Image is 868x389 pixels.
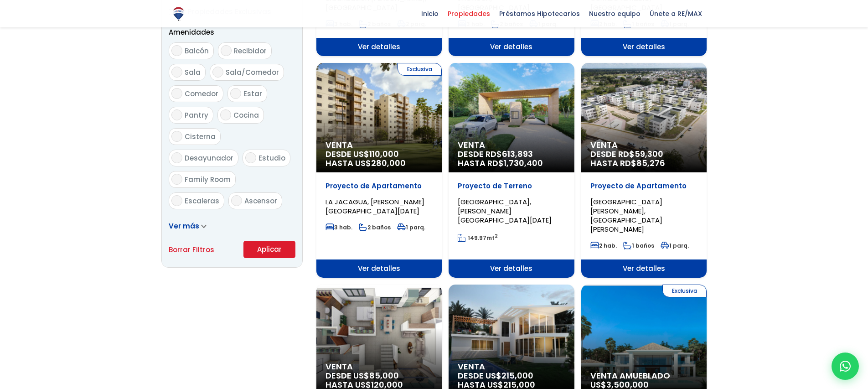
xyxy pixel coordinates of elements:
span: Ver detalles [449,38,574,56]
input: Balcón [171,45,182,56]
input: Pantry [171,109,182,120]
span: Exclusiva [398,63,442,76]
input: Estudio [245,152,256,163]
span: 613,893 [502,148,533,160]
span: Venta [325,140,433,150]
span: Venta Amueblado [590,371,697,380]
p: Amenidades [169,26,295,38]
span: Cocina [233,110,259,120]
input: Recibidor [221,45,232,56]
span: Inicio [417,7,443,21]
span: Estudio [258,153,285,163]
a: Exclusiva Venta DESDE US$110,000 HASTA US$280,000 Proyecto de Apartamento LA JACAGUA, [PERSON_NAM... [316,63,442,278]
span: 1 parq. [397,223,425,231]
span: HASTA US$ [325,159,433,168]
a: Borrar Filtros [169,244,214,255]
span: 85,276 [636,157,665,169]
span: Ver detalles [581,259,707,278]
span: 149.97 [468,234,486,242]
span: LA JACAGUA, [PERSON_NAME][GEOGRAPHIC_DATA][DATE] [325,197,424,216]
span: 85,000 [369,370,399,381]
input: Sala/Comedor [212,67,223,78]
input: Sala [171,67,182,78]
span: Family Room [185,175,231,184]
input: Escaleras [171,195,182,206]
span: Comedor [185,89,218,99]
span: Venta [458,362,565,371]
span: 2 baños [359,223,391,231]
span: Únete a RE/MAX [645,7,707,21]
span: 280,000 [371,157,406,169]
span: 215,000 [501,370,533,381]
span: Pantry [185,110,208,120]
span: Venta [590,140,697,150]
span: 1 baños [623,242,654,249]
span: 1,730,400 [504,157,543,169]
input: Cisterna [171,131,182,142]
span: [GEOGRAPHIC_DATA], [PERSON_NAME][GEOGRAPHIC_DATA][DATE] [458,197,552,225]
img: Logo de REMAX [170,6,186,22]
span: Ver más [169,221,199,231]
button: Aplicar [243,241,295,258]
a: Venta DESDE RD$613,893 HASTA RD$1,730,400 Proyecto de Terreno [GEOGRAPHIC_DATA], [PERSON_NAME][GE... [449,63,574,278]
span: Ver detalles [316,259,442,278]
span: 3 hab. [325,223,352,231]
span: 110,000 [369,148,399,160]
span: DESDE US$ [325,150,433,168]
span: Recibidor [234,46,267,56]
input: Desayunador [171,152,182,163]
span: DESDE RD$ [590,150,697,168]
span: Ver detalles [581,38,707,56]
input: Family Room [171,174,182,185]
span: Sala [185,67,201,77]
input: Ascensor [231,195,242,206]
p: Proyecto de Terreno [458,182,565,191]
span: DESDE RD$ [458,150,565,168]
span: Ver detalles [449,259,574,278]
span: Nuestro equipo [584,7,645,21]
span: [GEOGRAPHIC_DATA][PERSON_NAME], [GEOGRAPHIC_DATA][PERSON_NAME] [590,197,662,234]
input: Estar [230,88,241,99]
span: mt [458,234,498,242]
span: Exclusiva [662,285,707,297]
span: Venta [458,140,565,150]
a: Venta DESDE RD$59,300 HASTA RD$85,276 Proyecto de Apartamento [GEOGRAPHIC_DATA][PERSON_NAME], [GE... [581,63,707,278]
input: Cocina [220,109,231,120]
span: Ver detalles [316,38,442,56]
span: Escaleras [185,196,219,206]
span: Cisterna [185,132,216,141]
p: Proyecto de Apartamento [325,182,433,191]
span: 59,300 [635,148,663,160]
sup: 2 [495,233,498,239]
p: Proyecto de Apartamento [590,182,697,191]
span: 2 hab. [590,242,617,249]
span: Sala/Comedor [226,67,279,77]
span: Propiedades [443,7,495,21]
span: Desayunador [185,153,233,163]
span: Venta [325,362,433,371]
span: 1 parq. [661,242,689,249]
a: Ver más [169,221,207,231]
input: Comedor [171,88,182,99]
span: HASTA RD$ [458,159,565,168]
span: Préstamos Hipotecarios [495,7,584,21]
span: Estar [243,89,262,99]
span: Ascensor [244,196,277,206]
span: HASTA RD$ [590,159,697,168]
span: Balcón [185,46,209,56]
